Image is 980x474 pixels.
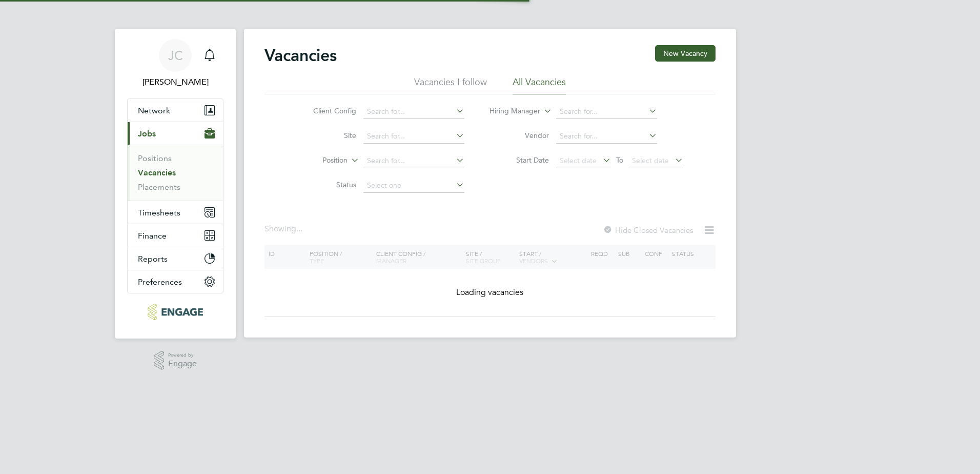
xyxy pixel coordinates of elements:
a: Placements [138,182,180,192]
button: Network [128,99,223,122]
img: educationmattersgroup-logo-retina.png [148,304,202,320]
span: Select date [560,156,597,165]
button: Jobs [128,122,223,145]
h2: Vacancies [264,45,337,66]
button: Finance [128,224,223,247]
button: New Vacancy [655,45,716,62]
span: Timesheets [138,208,180,218]
input: Search for... [556,105,657,119]
input: Search for... [363,154,464,168]
span: Select date [632,156,669,165]
span: Powered by [168,351,197,360]
span: ... [296,224,302,234]
input: Search for... [363,105,464,119]
span: JC [168,49,183,62]
div: Jobs [128,145,223,201]
span: Preferences [138,277,182,287]
label: Vendor [490,131,549,140]
label: Hide Closed Vacancies [603,225,693,235]
label: Start Date [490,155,549,165]
label: Site [297,131,356,140]
label: Client Config [297,106,356,115]
span: Engage [168,360,197,368]
label: Position [289,155,348,166]
div: Showing [264,224,304,234]
span: To [613,153,626,167]
li: All Vacancies [513,76,566,94]
span: Jobs [138,129,156,139]
input: Search for... [556,129,657,144]
nav: Main navigation [115,29,236,339]
button: Timesheets [128,201,223,224]
input: Select one [363,179,464,193]
a: Go to home page [127,304,223,320]
a: JC[PERSON_NAME] [127,39,223,88]
li: Vacancies I follow [414,76,487,94]
span: James Carey [127,76,223,88]
label: Status [297,180,356,189]
span: Reports [138,254,168,264]
input: Search for... [363,129,464,144]
span: Finance [138,231,167,241]
label: Hiring Manager [481,106,540,116]
button: Preferences [128,270,223,293]
button: Reports [128,247,223,270]
span: Network [138,106,170,115]
a: Powered byEngage [154,351,197,370]
a: Vacancies [138,168,176,177]
a: Positions [138,153,172,163]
